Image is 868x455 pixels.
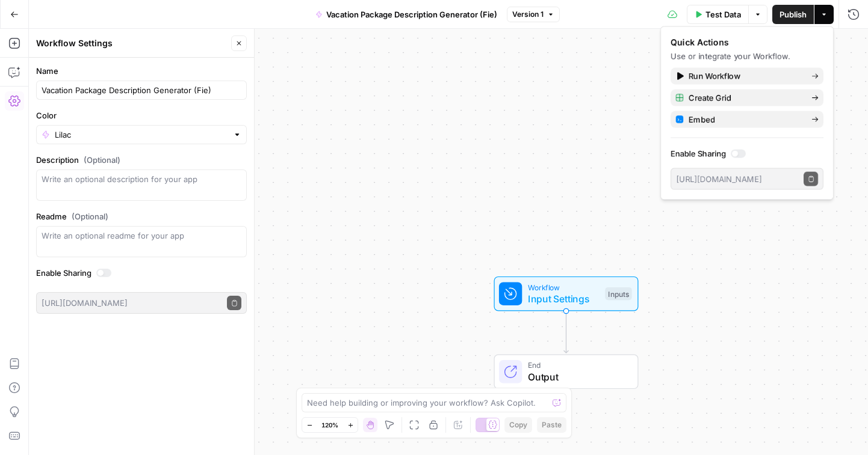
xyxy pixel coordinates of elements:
span: Version 1 [512,9,544,20]
div: EndOutput [454,355,678,389]
div: WorkflowInput SettingsInputs [454,276,678,311]
label: Enable Sharing [36,267,247,279]
g: Edge from start to end [564,311,568,353]
span: Vacation Package Description Generator (Fie) [326,8,497,20]
span: (Optional) [84,154,120,166]
label: Readme [36,210,247,222]
span: Workflow [528,281,600,293]
span: Use or integrate your Workflow. [671,52,790,61]
label: Color [36,109,247,121]
input: Untitled [42,84,241,96]
span: Output [528,370,626,384]
span: (Optional) [72,210,108,222]
span: Publish [780,8,807,20]
button: Test Data [687,5,748,24]
div: Inputs [605,287,631,301]
span: Copy [509,420,527,430]
label: Description [36,154,247,166]
button: Vacation Package Description Generator (Fie) [308,5,504,24]
div: Workflow Settings [36,37,228,49]
button: Paste [537,417,566,433]
label: Name [36,65,247,77]
button: Version 1 [507,7,560,22]
input: Lilac [55,129,228,141]
span: Paste [542,420,562,430]
span: 120% [321,420,338,430]
span: Run Workflow [689,70,802,82]
button: Copy [504,417,532,433]
label: Enable Sharing [671,148,823,160]
span: End [528,359,626,371]
div: Quick Actions [671,37,823,49]
span: Embed [689,114,802,126]
span: Create Grid [689,92,802,104]
span: Input Settings [528,292,600,306]
button: Publish [772,5,814,24]
span: Test Data [705,8,741,20]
